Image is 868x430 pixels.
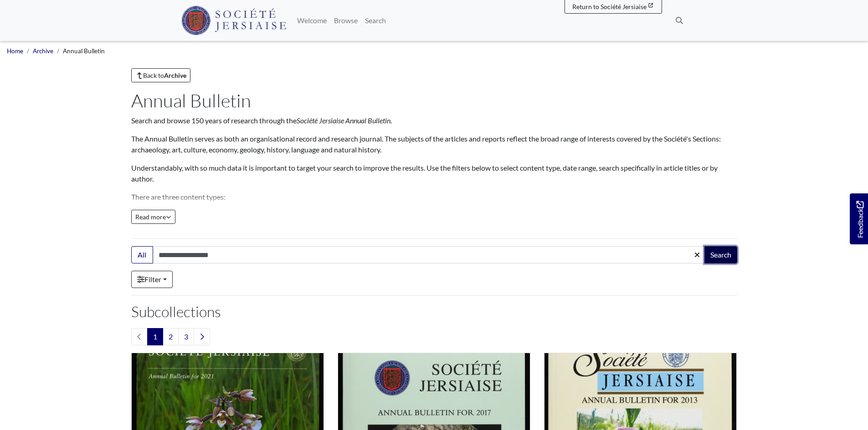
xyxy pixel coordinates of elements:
[131,328,148,345] li: Previous page
[7,47,23,55] a: Home
[194,328,210,345] a: Next page
[131,271,173,288] a: Filter
[131,328,737,345] nav: pagination
[854,201,865,238] span: Feedback
[297,116,390,125] em: Société Jersiaise Annual Bulletin
[293,11,330,30] a: Welcome
[181,6,287,35] img: Société Jersiaise
[131,303,737,320] h2: Subcollections
[131,246,153,263] button: All
[181,4,287,37] a: Société Jersiaise logo
[572,3,647,10] span: Return to Société Jersiaise
[330,11,361,30] a: Browse
[153,246,705,263] input: Search this collection...
[361,11,390,30] a: Search
[704,246,737,263] button: Search
[131,90,737,111] h1: Annual Bulletin
[131,68,191,82] a: Back toArchive
[131,192,737,235] p: There are three content types: Information: contains administrative information. Reports: contain...
[178,328,194,345] a: Goto page 3
[850,193,868,244] a: Would you like to provide feedback?
[147,328,163,345] span: Goto page 1
[63,47,105,55] span: Annual Bulletin
[164,71,186,79] strong: Archive
[131,133,737,155] p: The Annual Bulletin serves as both an organisational record and research journal. The subjects of...
[135,213,171,221] span: Read more
[131,210,175,224] button: Read all of the content
[131,115,737,126] p: Search and browse 150 years of research through the .
[33,47,53,55] a: Archive
[163,328,179,345] a: Goto page 2
[131,162,737,184] p: Understandably, with so much data it is important to target your search to improve the results. U...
